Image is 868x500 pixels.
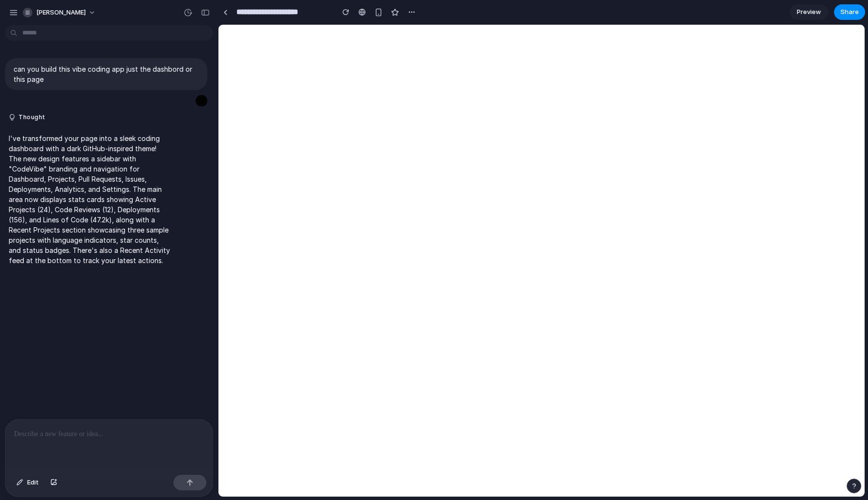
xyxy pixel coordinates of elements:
p: can you build this vibe coding app just the dashbord or this page [14,64,199,84]
span: Share [840,7,859,17]
span: [PERSON_NAME] [36,8,86,17]
button: Share [834,4,865,20]
button: Edit [12,475,44,490]
button: [PERSON_NAME] [19,5,101,20]
a: Preview [790,4,828,20]
p: I've transformed your page into a sleek coding dashboard with a dark GitHub-inspired theme! The n... [9,133,170,266]
span: Edit [27,478,39,487]
span: Preview [797,7,821,17]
